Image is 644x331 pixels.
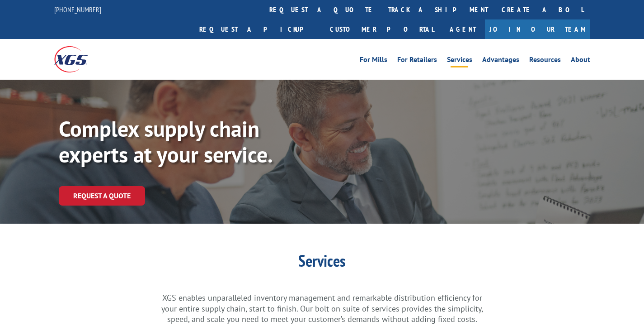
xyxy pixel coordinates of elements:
[360,56,387,66] a: For Mills
[571,56,590,66] a: About
[482,56,519,66] a: Advantages
[59,116,330,168] p: Complex supply chain experts at your service.
[447,56,472,66] a: Services
[54,5,101,14] a: [PHONE_NUMBER]
[441,19,485,39] a: Agent
[323,19,441,39] a: Customer Portal
[485,19,590,39] a: Join Our Team
[160,253,485,273] h1: Services
[160,293,485,325] p: XGS enables unparalleled inventory management and remarkable distribution efficiency for your ent...
[59,186,145,206] a: Request a Quote
[193,19,323,39] a: Request a pickup
[397,56,437,66] a: For Retailers
[529,56,561,66] a: Resources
